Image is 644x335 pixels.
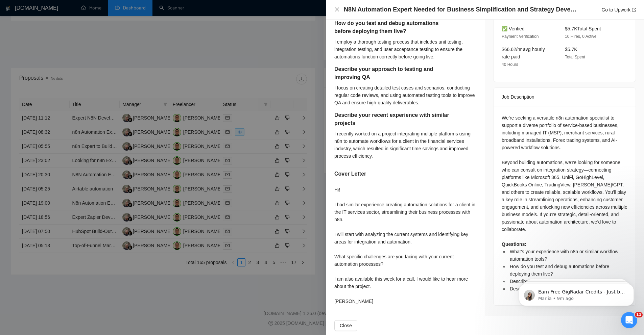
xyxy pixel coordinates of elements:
span: Close [340,322,352,329]
span: How do you test and debug automations before deploying them live? [510,264,609,277]
span: export [632,8,636,12]
h5: Describe your approach to testing and improving QA [334,65,455,81]
iframe: Intercom live chat [621,312,637,328]
span: What’s your experience with n8n or similar workflow automation tools? [510,249,618,262]
span: 10 Hires, 0 Active [565,34,596,39]
button: Close [334,320,357,331]
span: Total Spent [565,55,585,59]
span: $66.62/hr avg hourly rate paid [502,47,545,59]
span: $5.7K Total Spent [565,26,601,31]
span: ✅ Verified [502,26,525,31]
div: I employ a thorough testing process that includes unit testing, integration testing, and user acc... [334,38,477,60]
div: I recently worked on a project integrating multiple platforms using n8n to automate workflows for... [334,130,477,160]
span: Payment Verification [502,34,539,39]
h5: How do you test and debug automations before deploying them live? [334,19,455,35]
h5: Cover Letter [334,170,366,178]
span: $5.7K [565,47,577,52]
span: 11 [635,312,643,317]
div: Job Description [502,88,627,106]
strong: Questions: [502,241,526,247]
iframe: To enrich screen reader interactions, please activate Accessibility in Grammarly extension settings [509,269,644,317]
div: I focus on creating detailed test cases and scenarios, conducting regular code reviews, and using... [334,84,477,106]
a: Go to Upworkexport [601,7,636,12]
div: We’re seeking a versatile n8n automation specialist to support a diverse portfolio of service-bas... [502,114,627,292]
span: 40 Hours [502,62,518,67]
h4: N8N Automation Expert Needed for Business Simplification and Strategy Development [344,5,577,14]
h5: Describe your recent experience with similar projects [334,111,455,127]
button: Close [334,7,340,12]
span: close [334,7,340,12]
div: Hi! I had similar experience creating automation solutions for a client in the IT services sector... [334,186,477,305]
